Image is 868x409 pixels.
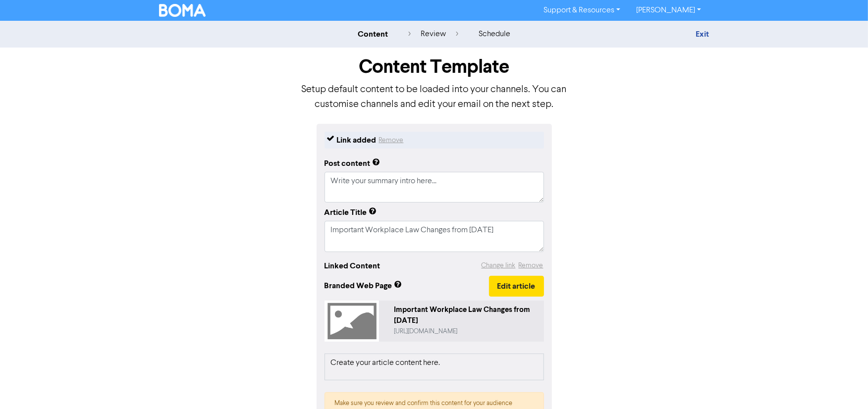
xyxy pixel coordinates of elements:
[394,327,540,336] div: https://public2.bomamarketing.com/cp/branded_article?sa=donPu7Fq
[518,260,544,271] button: Remove
[325,280,489,292] span: Branded Web Page
[628,2,709,18] a: [PERSON_NAME]
[745,302,868,409] iframe: Chat Widget
[325,301,544,342] a: Important Workplace Law Changes from [DATE][URL][DOMAIN_NAME]
[331,357,538,369] p: Create your article content here.
[325,172,544,203] textarea: Write your summary intro here...
[325,260,380,272] div: Linked Content
[300,55,568,78] h1: Content Template
[325,206,377,218] div: Article Title
[479,28,510,40] div: schedule
[325,221,544,252] textarea: Important Workplace Law Changes from [DATE]
[536,2,628,18] a: Support & Resources
[696,29,709,39] a: Exit
[325,157,380,169] div: Post content
[394,305,540,327] div: Important Workplace Law Changes from [DATE]
[358,28,388,40] div: content
[481,260,516,271] button: Change link
[337,134,377,146] div: Link added
[300,82,568,112] p: Setup default content to be loaded into your channels. You can customise channels and edit your e...
[489,276,544,297] button: Edit article
[325,301,380,342] img: placeholder.png
[159,4,206,17] img: BOMA Logo
[379,134,404,146] button: Remove
[408,28,458,40] div: review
